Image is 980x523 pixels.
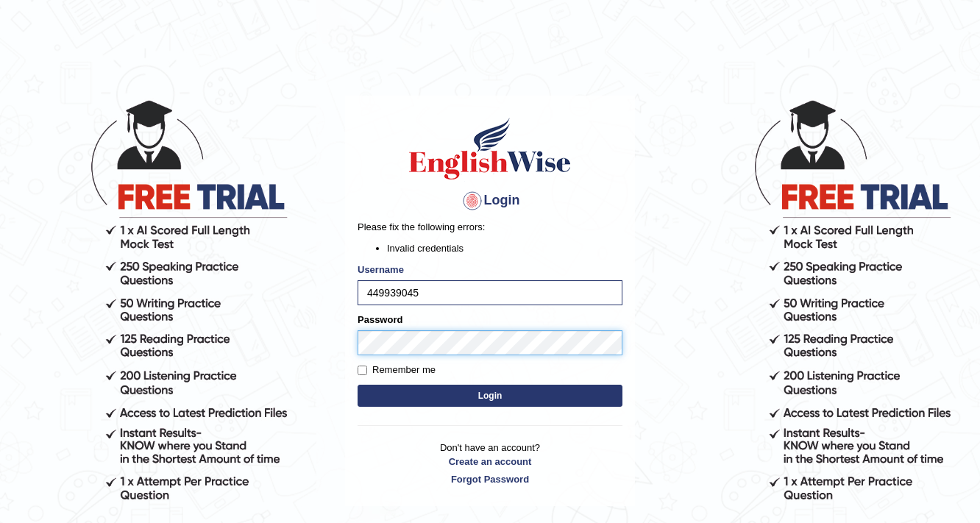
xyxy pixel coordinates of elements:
[358,366,367,375] input: Remember me
[406,115,574,182] img: Logo of English Wise sign in for intelligent practice with AI
[387,241,622,255] li: Invalid credentials
[358,313,402,327] label: Password
[358,385,622,407] button: Login
[358,472,622,486] a: Forgot Password
[358,220,622,234] p: Please fix the following errors:
[358,441,622,486] p: Don't have an account?
[358,455,622,469] a: Create an account
[358,263,404,277] label: Username
[358,363,436,377] label: Remember me
[358,189,622,213] h4: Login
